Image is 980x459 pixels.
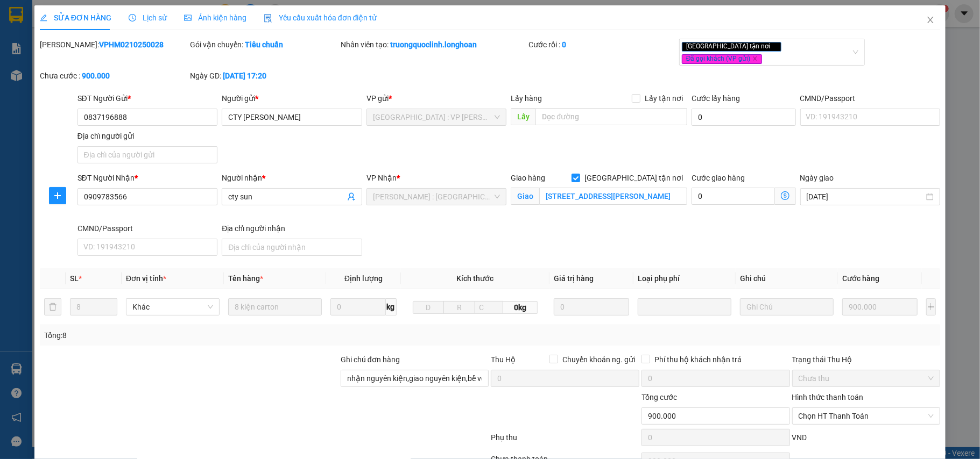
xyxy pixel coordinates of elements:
[390,40,477,49] b: truongquoclinh.longhoan
[70,274,79,283] span: SL
[490,432,640,450] div: Phụ thu
[503,301,538,314] span: 0kg
[682,42,781,52] span: [GEOGRAPHIC_DATA] tận nơi
[228,274,263,283] span: Tên hàng
[692,94,740,103] label: Cước lấy hàng
[228,298,322,315] input: VD: Bàn, Ghế
[926,16,935,24] span: close
[50,191,66,200] span: plus
[386,298,397,315] span: kg
[842,274,879,283] span: Cước hàng
[77,130,218,142] div: Địa chỉ người gửi
[558,354,639,365] span: Chuyển khoản ng. gửi
[633,268,736,289] th: Loại phụ phí
[443,301,475,314] input: R
[341,39,526,51] div: Nhân viên tạo:
[44,329,379,341] div: Tổng: 8
[475,301,503,314] input: C
[222,223,362,234] div: Địa chỉ người nhận
[85,37,215,56] span: CÔNG TY TNHH CHUYỂN PHÁT NHANH BẢO AN
[792,433,807,442] span: VND
[72,21,221,33] span: Ngày in phiếu: 08:15 ngày
[344,274,383,283] span: Định lượng
[341,370,489,387] input: Ghi chú đơn hàng
[49,187,66,204] button: plus
[82,71,110,80] b: 900.000
[129,13,167,22] span: Lịch sử
[77,223,218,234] div: CMND/Passport
[341,355,400,364] label: Ghi chú đơn hàng
[800,174,834,182] label: Ngày giao
[366,174,397,182] span: VP Nhận
[76,5,217,19] strong: PHIẾU DÁN LÊN HÀNG
[373,109,500,125] span: Hà Nội : VP Hoàng Mai
[781,191,789,200] span: dollar-circle
[511,108,535,125] span: Lấy
[752,56,758,61] span: close
[77,92,218,104] div: SĐT Người Gửi
[40,39,188,51] div: [PERSON_NAME]:
[44,298,61,315] button: delete
[792,354,941,365] div: Trạng thái Thu Hộ
[264,14,272,23] img: icon
[554,274,594,283] span: Giá trị hàng
[650,354,746,365] span: Phí thu hộ khách nhận trả
[562,40,566,49] b: 0
[222,172,362,184] div: Người nhận
[4,37,82,55] span: [PHONE_NUMBER]
[640,92,687,104] span: Lấy tận nơi
[682,54,762,64] span: Đã gọi khách (VP gửi)
[190,70,339,82] div: Ngày GD:
[184,14,192,21] span: picture
[772,44,777,49] span: close
[799,408,934,424] span: Chọn HT Thanh Toán
[245,40,283,49] b: Tiêu chuẩn
[222,239,362,256] input: Địa chỉ của người nhận
[528,39,677,51] div: Cước rồi :
[129,14,136,21] span: clock-circle
[4,65,167,80] span: Mã đơn: VPHM1410250001
[456,274,493,283] span: Kích thước
[842,298,918,315] input: 0
[792,393,864,401] label: Hình thức thanh toán
[799,370,934,386] span: Chưa thu
[373,189,500,205] span: Hồ Chí Minh : Kho Quận 12
[30,37,57,46] strong: CSKH:
[641,393,677,401] span: Tổng cước
[692,174,745,182] label: Cước giao hàng
[40,70,188,82] div: Chưa cước :
[807,191,925,203] input: Ngày giao
[554,298,629,315] input: 0
[535,108,687,125] input: Dọc đường
[190,39,339,51] div: Gói vận chuyển:
[736,268,838,289] th: Ghi chú
[77,146,218,163] input: Địa chỉ của người gửi
[692,188,774,205] input: Cước giao hàng
[40,13,111,22] span: SỬA ĐƠN HÀNG
[264,13,377,22] span: Yêu cầu xuất hóa đơn điện tử
[184,13,246,22] span: Ảnh kiện hàng
[77,172,218,184] div: SĐT Người Nhận
[511,174,545,182] span: Giao hàng
[511,94,542,103] span: Lấy hàng
[915,5,946,35] button: Close
[413,301,445,314] input: D
[99,40,164,49] b: VPHM0210250028
[223,71,266,80] b: [DATE] 17:20
[511,188,539,205] span: Giao
[222,92,362,104] div: Người gửi
[366,92,507,104] div: VP gửi
[926,298,936,315] button: plus
[491,355,516,364] span: Thu Hộ
[132,299,213,315] span: Khác
[347,192,356,201] span: user-add
[692,109,795,126] input: Cước lấy hàng
[126,274,166,283] span: Đơn vị tính
[40,14,47,21] span: edit
[539,188,687,205] input: Giao tận nơi
[800,92,941,104] div: CMND/Passport
[580,172,687,184] span: [GEOGRAPHIC_DATA] tận nơi
[740,298,834,315] input: Ghi Chú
